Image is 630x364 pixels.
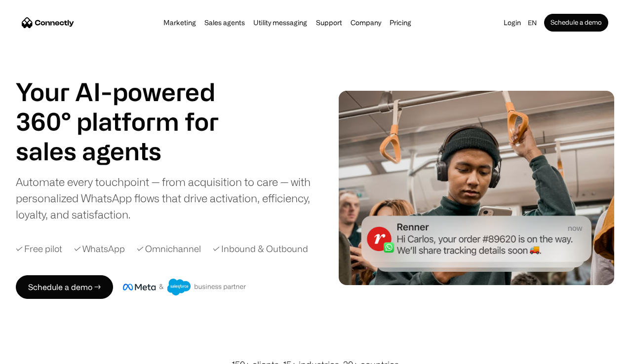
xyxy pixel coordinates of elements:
div: Company [348,16,384,30]
div: ✓ Free pilot [16,242,62,255]
h1: Your AI-powered 360° platform for [16,77,243,136]
h1: sales agents [16,136,243,166]
a: Marketing [160,19,199,27]
div: en [524,16,544,30]
ul: Language list [20,347,59,361]
div: ✓ Omnichannel [137,242,201,255]
div: 1 of 4 [16,136,243,166]
div: carousel [16,136,243,166]
a: Utility messaging [250,19,310,27]
div: en [528,16,537,30]
a: home [22,15,74,30]
a: Schedule a demo → [16,275,113,299]
div: Company [351,16,381,30]
a: Pricing [387,19,414,27]
a: Support [313,19,345,27]
a: Sales agents [201,19,248,27]
img: Meta and Salesforce business partner badge. [123,279,246,295]
div: ✓ WhatsApp [74,242,125,255]
a: Schedule a demo [544,14,608,32]
div: Automate every touchpoint — from acquisition to care — with personalized WhatsApp flows that driv... [16,174,312,222]
aside: Language selected: English [10,346,59,361]
a: Login [501,16,524,30]
div: ✓ Inbound & Outbound [213,242,308,255]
